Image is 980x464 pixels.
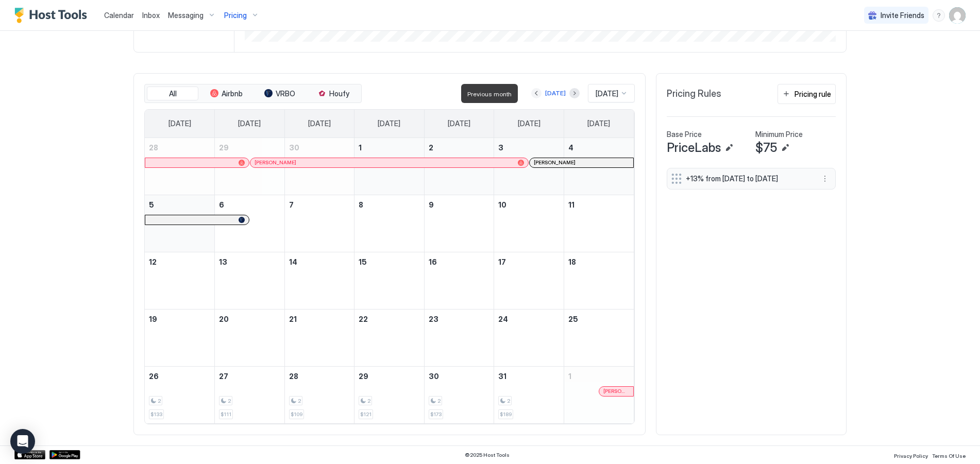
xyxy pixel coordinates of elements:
span: [DATE] [587,119,610,128]
span: Messaging [168,11,204,20]
td: October 27, 2025 [215,366,285,423]
span: 16 [429,257,437,266]
span: Terms Of Use [932,453,966,459]
a: October 21, 2025 [285,310,354,329]
td: October 24, 2025 [494,309,564,366]
span: VRBO [276,89,295,98]
span: 25 [568,315,578,323]
span: 2 [437,398,441,404]
td: September 29, 2025 [215,138,285,195]
a: October 26, 2025 [145,367,214,386]
span: $189 [500,411,512,418]
a: October 23, 2025 [425,310,494,329]
a: October 17, 2025 [494,252,564,271]
span: [DATE] [238,119,261,128]
a: Monday [228,110,271,138]
button: Next month [569,88,580,98]
span: [PERSON_NAME] [603,388,629,394]
a: Saturday [577,110,620,138]
td: October 10, 2025 [494,195,564,252]
span: 5 [149,200,154,209]
td: September 30, 2025 [284,138,354,195]
span: 2 [158,398,161,404]
span: 2 [298,398,301,404]
a: Google Play Store [49,450,80,459]
span: [PERSON_NAME] [255,159,296,166]
td: October 3, 2025 [494,138,564,195]
a: October 18, 2025 [564,252,634,271]
button: Previous month [531,88,542,98]
a: Wednesday [367,110,411,138]
td: October 28, 2025 [284,366,354,423]
a: Friday [508,110,551,138]
button: Edit [723,142,735,154]
span: 26 [149,372,159,381]
td: November 1, 2025 [564,366,634,423]
a: October 20, 2025 [215,310,284,329]
button: [DATE] [544,87,567,99]
td: October 23, 2025 [424,309,494,366]
span: [DATE] [308,119,331,128]
span: 30 [289,143,299,152]
td: October 5, 2025 [145,195,215,252]
span: 12 [149,257,157,266]
button: Pricing rule [778,84,836,104]
span: 7 [289,200,294,209]
a: November 1, 2025 [564,367,634,386]
a: October 22, 2025 [354,310,424,329]
span: [DATE] [378,119,400,128]
a: Host Tools Logo [14,8,92,23]
span: 11 [568,200,575,209]
a: Terms Of Use [932,450,966,460]
a: October 29, 2025 [354,367,424,386]
a: October 1, 2025 [354,138,424,157]
a: October 28, 2025 [285,367,354,386]
a: Calendar [104,10,134,21]
a: October 30, 2025 [425,367,494,386]
td: October 20, 2025 [215,309,285,366]
td: October 8, 2025 [354,195,425,252]
button: All [147,87,198,101]
span: [DATE] [168,119,191,128]
span: Minimum Price [755,130,803,139]
td: October 4, 2025 [564,138,634,195]
td: October 30, 2025 [424,366,494,423]
span: 3 [498,143,503,152]
div: [PERSON_NAME] [534,159,629,166]
a: September 28, 2025 [145,138,214,157]
a: October 24, 2025 [494,310,564,329]
a: October 7, 2025 [285,195,354,214]
span: 14 [289,257,297,266]
td: October 1, 2025 [354,138,425,195]
div: [DATE] [545,89,566,98]
td: October 11, 2025 [564,195,634,252]
span: 19 [149,315,157,323]
span: +13% from [DATE] to [DATE] [686,174,808,183]
div: menu [933,9,945,22]
span: PriceLabs [667,140,721,156]
a: October 10, 2025 [494,195,564,214]
button: Houfy [308,87,359,101]
td: October 13, 2025 [215,252,285,309]
span: 30 [429,372,439,381]
div: +13% from [DATE] to [DATE] menu [667,168,836,190]
td: October 29, 2025 [354,366,425,423]
div: Pricing rule [795,89,831,99]
span: 2 [429,143,433,152]
span: 28 [289,372,298,381]
span: [DATE] [448,119,470,128]
div: [PERSON_NAME] [255,159,524,166]
span: All [169,89,177,98]
span: 1 [359,143,362,152]
span: [DATE] [518,119,540,128]
span: 2 [228,398,231,404]
span: Base Price [667,130,702,139]
span: $173 [430,411,442,418]
span: 29 [359,372,368,381]
a: Inbox [142,10,160,21]
div: Open Intercom Messenger [10,429,35,454]
span: Pricing [224,11,247,20]
span: 24 [498,315,508,323]
span: 17 [498,257,506,266]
